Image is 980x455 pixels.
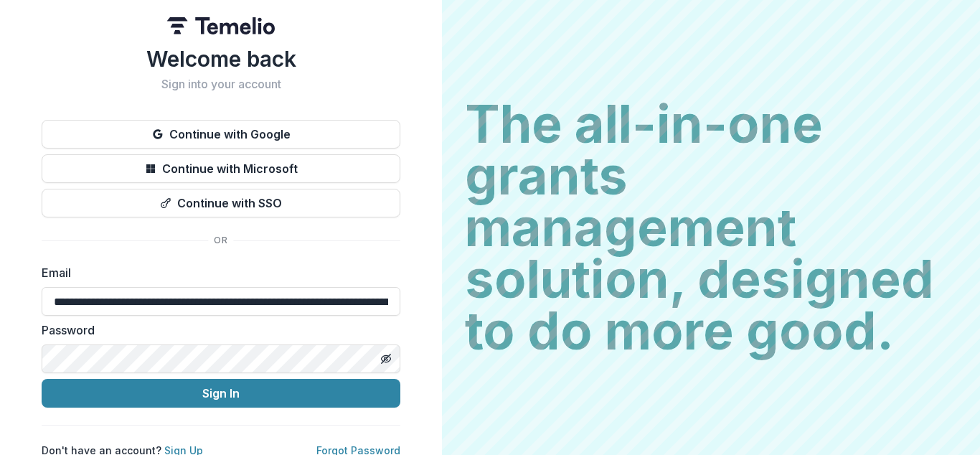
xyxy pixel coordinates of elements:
button: Continue with SSO [42,189,400,217]
h1: Welcome back [42,46,400,72]
button: Sign In [42,379,400,408]
button: Continue with Google [42,120,400,149]
label: Password [42,322,392,339]
button: Toggle password visibility [374,347,397,370]
button: Continue with Microsoft [42,154,400,183]
label: Email [42,264,392,281]
img: Temelio [167,17,275,34]
h2: Sign into your account [42,78,400,91]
